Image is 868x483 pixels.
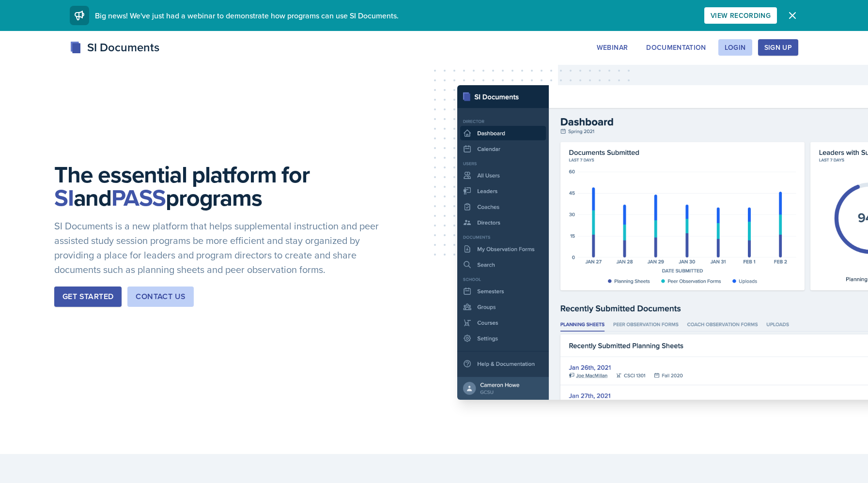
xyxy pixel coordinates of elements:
[136,291,186,302] div: Contact Us
[640,39,713,56] button: Documentation
[62,291,113,302] div: Get Started
[718,39,752,56] button: Login
[590,39,634,56] button: Webinar
[54,287,122,307] button: Get Started
[711,12,771,19] div: View Recording
[758,39,798,56] button: Sign Up
[597,44,628,51] div: Webinar
[127,287,194,307] button: Contact Us
[646,44,706,51] div: Documentation
[70,39,159,56] div: SI Documents
[95,10,399,21] span: Big news! We've just had a webinar to demonstrate how programs can use SI Documents.
[725,44,746,51] div: Login
[704,7,777,24] button: View Recording
[764,44,792,51] div: Sign Up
